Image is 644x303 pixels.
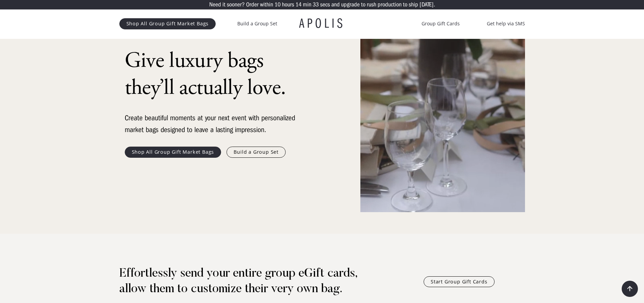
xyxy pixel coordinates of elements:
[119,18,216,29] a: Shop All Group Gift Market Bags
[320,2,330,8] p: secs
[331,2,435,8] p: and upgrade to rush production to ship [DATE].
[299,17,345,30] a: APOLIS
[424,276,495,287] a: Start Group Gift Cards
[282,2,294,8] p: hours
[119,266,383,297] h1: Effortlessly send your entire group eGift cards, allow them to customize their very own bag.
[226,147,286,157] a: Build a Group Set
[125,112,301,136] div: Create beautiful moments at your next event with personalized market bags designed to leave a las...
[209,2,273,8] p: Need it sooner? Order within
[275,2,281,8] p: 10
[313,2,319,8] p: 33
[295,2,302,8] p: 14
[237,20,277,28] a: Build a Group Set
[125,147,221,157] a: Shop All Group Gift Market Bags
[303,2,311,8] p: min
[487,20,525,28] a: Get help via SMS
[422,20,460,28] a: Group Gift Cards
[125,47,301,101] h1: Give luxury bags they’ll actually love.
